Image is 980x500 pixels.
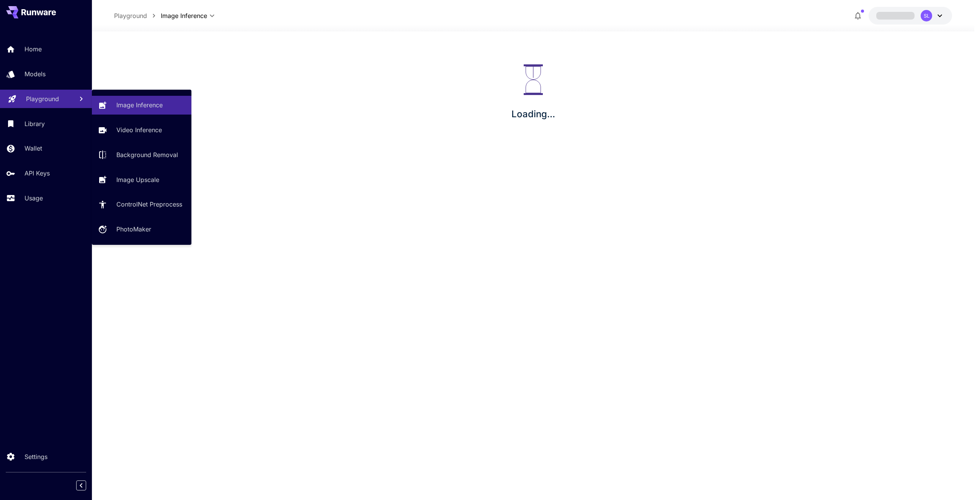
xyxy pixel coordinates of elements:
nav: breadcrumb [114,11,161,20]
a: PhotoMaker [92,220,191,239]
p: Models [24,69,46,79]
button: Collapse sidebar [76,480,86,490]
p: Image Inference [116,100,163,110]
p: Settings [24,452,47,461]
p: Loading... [511,107,555,121]
p: PhotoMaker [116,225,151,234]
p: ControlNet Preprocess [116,200,182,209]
p: Background Removal [116,150,178,159]
span: Image Inference [161,11,207,20]
p: Image Upscale [116,175,159,184]
p: Playground [114,11,147,20]
a: Image Upscale [92,170,191,189]
p: Home [24,44,42,54]
p: Usage [24,193,43,203]
p: API Keys [24,169,50,178]
p: Video Inference [116,125,162,134]
a: Video Inference [92,121,191,139]
a: Background Removal [92,146,191,164]
p: Wallet [24,144,42,153]
a: Image Inference [92,96,191,115]
a: ControlNet Preprocess [92,195,191,214]
p: Playground [26,94,59,103]
div: SL [921,10,932,21]
p: Library [24,119,45,128]
div: Collapse sidebar [82,479,92,492]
